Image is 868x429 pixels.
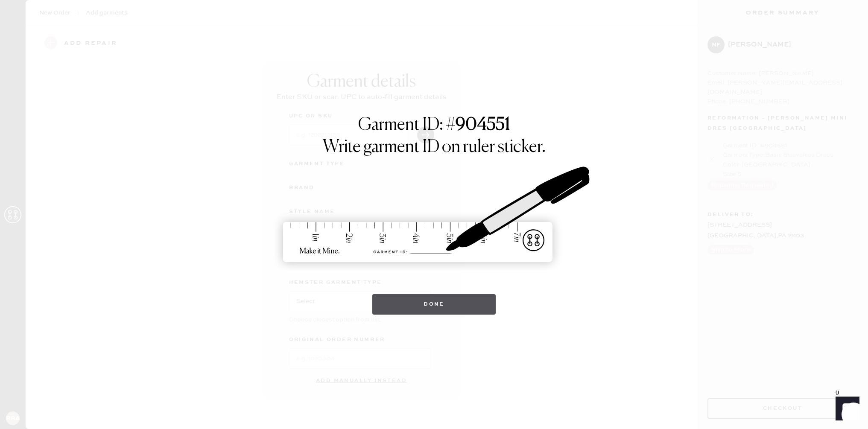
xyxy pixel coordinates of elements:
[323,137,546,158] h1: Write garment ID on ruler sticker.
[827,391,864,427] iframe: Front Chat
[274,145,594,286] img: ruler-sticker-sharpie.svg
[358,115,510,137] h1: Garment ID: #
[456,117,510,134] strong: 904551
[372,294,496,315] button: Done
